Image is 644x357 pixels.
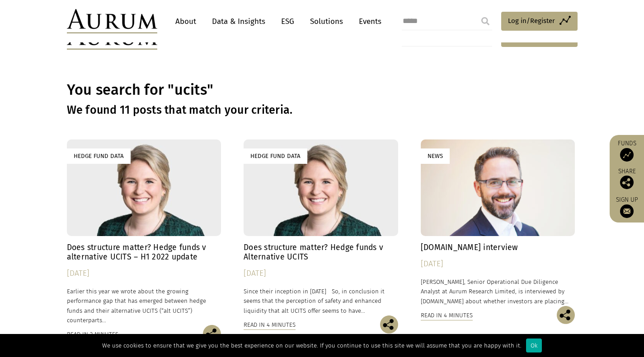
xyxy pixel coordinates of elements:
a: Hedge Fund Data Does structure matter? Hedge funds v Alternative UCITS [DATE] Since their incepti... [244,139,398,315]
img: Sign up to our newsletter [620,204,634,218]
h3: We found 11 posts that match your criteria. [67,103,578,117]
a: Solutions [306,13,348,30]
div: Hedge Fund Data [67,148,131,163]
img: Share this post [557,306,575,324]
div: [DATE] [244,267,398,280]
h1: You search for "ucits" [67,81,578,99]
img: Share this post [203,325,221,343]
div: [DATE] [421,258,575,270]
h4: Does structure matter? Hedge funds v alternative UCITS – H1 2022 update [67,243,221,262]
a: Data & Insights [207,13,270,30]
a: News [DOMAIN_NAME] interview [DATE] [PERSON_NAME], Senior Operational Due Diligence Analyst at Au... [421,139,575,306]
a: Hedge Fund Data Does structure matter? Hedge funds v alternative UCITS – H1 2022 update [DATE] Ea... [67,139,221,325]
a: Sign up [614,196,639,218]
div: Ok [526,338,542,352]
div: Read in 4 minutes [421,311,473,320]
div: [DATE] [67,267,221,280]
a: About [171,13,201,30]
div: News [421,148,450,163]
span: Log in/Register [508,15,555,26]
div: Read in 4 minutes [244,320,296,330]
a: ESG [277,13,299,30]
a: Events [354,13,381,30]
p: Earlier this year we wrote about the growing performance gap that has emerged between hedge funds... [67,287,221,325]
p: Since their inception in [DATE] So, in conclusion it seems that the perception of safety and enha... [244,287,398,315]
h4: [DOMAIN_NAME] interview [421,243,575,252]
p: [PERSON_NAME], Senior Operational Due Diligence Analyst at Aurum Research Limited, is interviewed... [421,277,575,306]
img: Access Funds [620,148,634,162]
div: Share [614,168,639,189]
div: Hedge Fund Data [244,148,307,163]
div: Read in 2 minutes [67,329,118,339]
a: Log in/Register [501,12,578,31]
img: Share this post [380,315,398,334]
img: Share this post [620,176,634,189]
input: Submit [476,12,494,30]
h4: Does structure matter? Hedge funds v Alternative UCITS [244,243,398,262]
img: Aurum [67,9,157,33]
a: Funds [614,139,639,162]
